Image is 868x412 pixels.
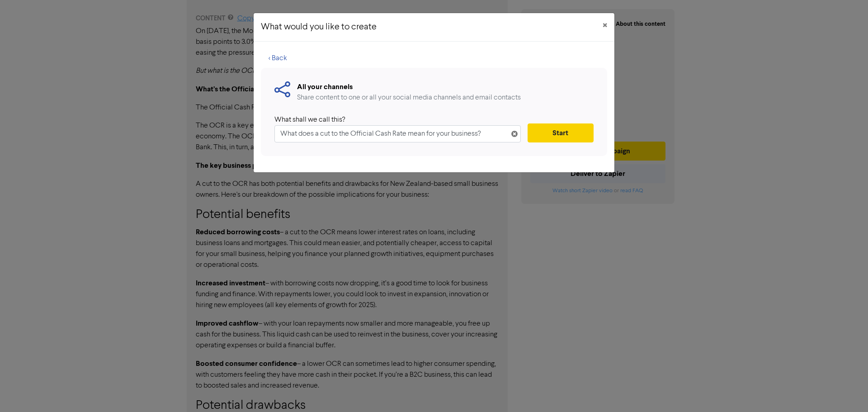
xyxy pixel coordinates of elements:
div: Share content to one or all your social media channels and email contacts [297,92,521,103]
button: Start [528,123,594,142]
div: All your channels [297,81,521,92]
button: Close [595,13,614,38]
iframe: Chat Widget [823,369,868,412]
button: < Back [261,49,295,68]
div: What shall we call this? [274,114,514,125]
span: × [603,19,607,33]
h5: What would you like to create [261,20,377,34]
